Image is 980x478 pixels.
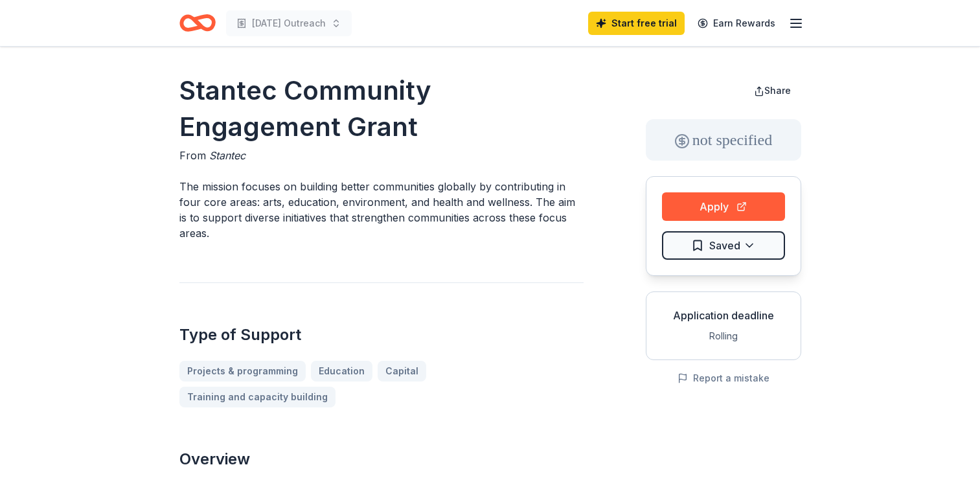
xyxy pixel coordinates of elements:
[662,192,785,221] button: Apply
[588,12,685,35] a: Start free trial
[764,85,791,96] span: Share
[311,361,372,381] a: Education
[179,179,584,241] p: The mission focuses on building better communities globally by contributing in four core areas: a...
[179,8,216,38] a: Home
[690,12,783,35] a: Earn Rewards
[179,361,306,381] a: Projects & programming
[678,370,769,386] button: Report a mistake
[179,387,336,407] a: Training and capacity building
[179,148,584,163] div: From
[657,328,790,344] div: Rolling
[709,237,740,254] span: Saved
[209,149,245,162] span: Stantec
[378,361,426,381] a: Capital
[252,16,326,31] span: [DATE] Outreach
[179,324,584,345] h2: Type of Support
[646,119,801,161] div: not specified
[179,449,584,470] h2: Overview
[657,308,790,323] div: Application deadline
[744,78,801,104] button: Share
[226,10,352,36] button: [DATE] Outreach
[662,231,785,260] button: Saved
[179,73,584,145] h1: Stantec Community Engagement Grant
